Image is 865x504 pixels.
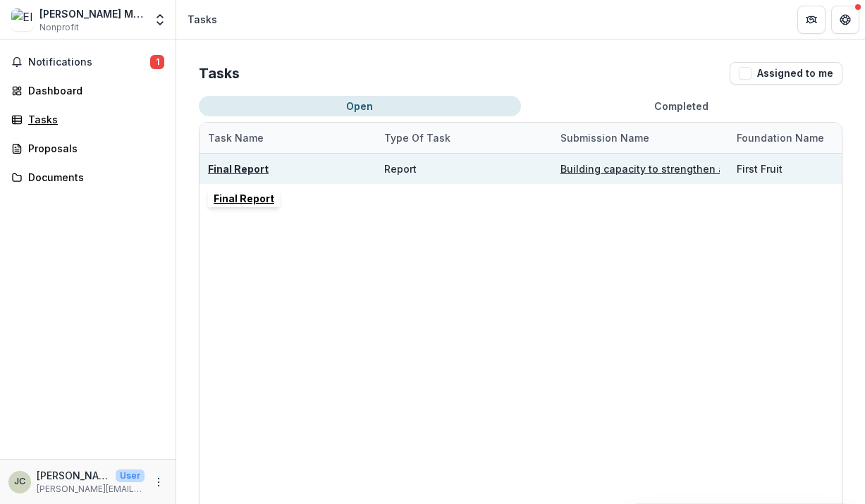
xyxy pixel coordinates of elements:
[199,65,240,82] h2: Tasks
[182,9,223,30] nav: breadcrumb
[376,130,459,145] div: Type of Task
[28,83,159,98] div: Dashboard
[6,51,170,73] button: Notifications1
[199,96,521,116] button: Open
[39,21,79,34] span: Nonprofit
[376,123,552,153] div: Type of Task
[188,12,217,27] div: Tasks
[6,137,170,160] a: Proposals
[37,483,145,496] p: [PERSON_NAME][EMAIL_ADDRESS][PERSON_NAME][DOMAIN_NAME]
[6,79,170,102] a: Dashboard
[200,130,272,145] div: Task Name
[150,6,170,34] button: Open entity switcher
[208,163,269,175] a: Final Report
[150,474,167,491] button: More
[11,8,34,31] img: Elam Ministries
[730,62,842,85] button: Assigned to me
[14,477,25,486] div: Joe Connor
[552,130,658,145] div: Submission Name
[28,170,159,185] div: Documents
[37,468,110,483] p: [PERSON_NAME]
[831,6,859,34] button: Get Help
[6,166,170,189] a: Documents
[797,6,826,34] button: Partners
[28,141,159,156] div: Proposals
[521,96,843,116] button: Completed
[39,6,145,21] div: [PERSON_NAME] Ministries
[150,55,164,69] span: 1
[728,130,833,145] div: Foundation Name
[6,108,170,131] a: Tasks
[200,123,376,153] div: Task Name
[737,161,783,176] div: First Fruit
[116,469,145,482] p: User
[384,161,417,176] div: Report
[552,123,728,153] div: Submission Name
[28,56,150,68] span: Notifications
[28,112,159,127] div: Tasks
